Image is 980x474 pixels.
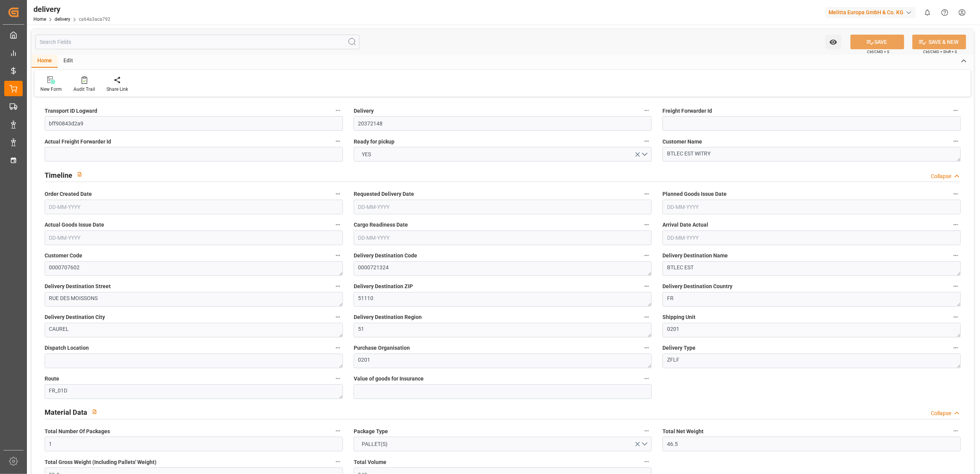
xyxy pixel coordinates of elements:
span: Ctrl/CMD + S [867,49,889,55]
span: Purchase Organisation [354,344,410,352]
button: open menu [354,437,652,451]
span: Cargo Readiness Date [354,221,408,229]
textarea: 0201 [354,354,652,368]
button: Order Created Date [333,189,343,199]
span: Ready for pickup [354,138,394,146]
span: Order Created Date [45,190,92,198]
button: Total Net Weight [951,426,961,436]
span: Delivery Type [662,344,695,352]
button: Shipping Unit [951,312,961,322]
div: Home [32,55,58,68]
span: Delivery Destination Region [354,313,422,321]
span: Route [45,375,59,383]
button: Dispatch Location [333,343,343,353]
button: Freight Forwarder Id [951,105,961,115]
div: New Form [40,86,62,93]
div: Collapse [931,172,951,180]
span: Actual Goods Issue Date [45,221,104,229]
div: Edit [58,55,79,68]
span: Delivery Destination City [45,313,105,321]
div: Share Link [106,86,128,93]
span: Actual Freight Forwarder Id [45,138,111,146]
textarea: 0000721324 [354,261,652,276]
span: Package Type [354,427,388,436]
button: Actual Freight Forwarder Id [333,136,343,146]
button: View description [72,167,87,182]
button: Delivery Destination Region [642,312,652,322]
button: Help Center [936,4,953,21]
button: SAVE [850,35,904,49]
textarea: FR_01D [45,384,343,399]
textarea: CAUREL [45,323,343,337]
button: Delivery Destination City [333,312,343,322]
button: Cargo Readiness Date [642,220,652,230]
textarea: ZFLF [662,354,961,368]
button: open menu [354,147,652,162]
button: Customer Name [951,136,961,146]
textarea: BTLEC EST [662,261,961,276]
button: Delivery Destination ZIP [642,281,652,291]
button: Total Gross Weight (Including Pallets' Weight) [333,457,343,467]
button: SAVE & NEW [912,35,966,49]
button: open menu [825,35,841,49]
h2: Material Data [45,407,87,417]
textarea: FR [662,292,961,307]
span: Shipping Unit [662,313,695,321]
span: Delivery Destination Name [662,252,728,260]
button: Actual Goods Issue Date [333,220,343,230]
a: Home [33,17,46,22]
input: DD-MM-YYYY [662,200,961,214]
button: Delivery Destination Street [333,281,343,291]
textarea: RUE DES MOISSONS [45,292,343,307]
button: Melitta Europa GmbH & Co. KG [825,5,919,20]
button: show 0 new notifications [919,4,936,21]
span: Ctrl/CMD + Shift + S [923,49,957,55]
span: Total Gross Weight (Including Pallets' Weight) [45,458,156,466]
input: DD-MM-YYYY [662,230,961,245]
button: Delivery Type [951,343,961,353]
span: Total Volume [354,458,386,466]
span: Arrival Date Actual [662,221,708,229]
span: Freight Forwarder Id [662,107,712,115]
button: Package Type [642,426,652,436]
button: Route [333,374,343,384]
button: Total Volume [642,457,652,467]
div: Audit Trail [73,86,95,93]
button: Customer Code [333,250,343,260]
span: Planned Goods Issue Date [662,190,727,198]
button: View description [87,404,102,419]
span: Delivery [354,107,374,115]
button: Delivery Destination Code [642,250,652,260]
span: Delivery Destination Street [45,282,111,290]
span: Requested Delivery Date [354,190,414,198]
textarea: 0000707602 [45,261,343,276]
button: Transport ID Logward [333,105,343,115]
button: Purchase Organisation [642,343,652,353]
span: Total Number Of Packages [45,427,110,436]
div: Melitta Europa GmbH & Co. KG [825,7,916,18]
button: Requested Delivery Date [642,189,652,199]
textarea: 0201 [662,323,961,337]
span: Delivery Destination Code [354,252,417,260]
button: Delivery [642,105,652,115]
button: Delivery Destination Name [951,250,961,260]
span: Transport ID Logward [45,107,97,115]
input: DD-MM-YYYY [45,200,343,214]
input: Search Fields [35,35,359,49]
button: Planned Goods Issue Date [951,189,961,199]
input: DD-MM-YYYY [354,200,652,214]
span: Dispatch Location [45,344,89,352]
textarea: 51110 [354,292,652,307]
textarea: BTLEC EST WITRY [662,147,961,162]
div: delivery [33,3,110,15]
button: Arrival Date Actual [951,220,961,230]
h2: Timeline [45,170,72,180]
span: PALLET(S) [358,440,391,448]
span: Total Net Weight [662,427,704,436]
input: DD-MM-YYYY [354,230,652,245]
button: Delivery Destination Country [951,281,961,291]
span: Customer Name [662,138,702,146]
span: Delivery Destination Country [662,282,732,290]
span: Customer Code [45,252,82,260]
button: Total Number Of Packages [333,426,343,436]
